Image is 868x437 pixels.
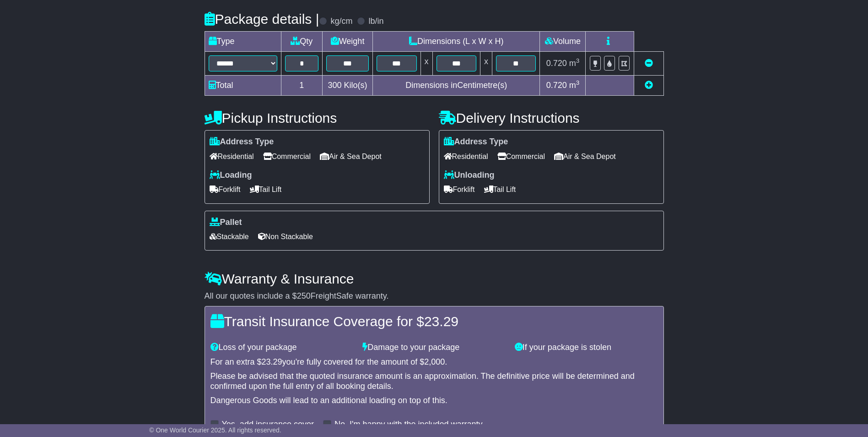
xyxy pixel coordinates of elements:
span: Residential [210,149,254,164]
span: Commercial [497,149,545,164]
span: Non Stackable [258,229,313,244]
td: 1 [281,76,323,96]
span: Tail Lift [250,182,282,197]
sup: 3 [576,57,580,64]
label: Yes, add insurance cover [222,420,314,430]
td: Kilo(s) [323,76,373,96]
span: 0.720 [546,59,567,68]
div: Damage to your package [358,343,510,353]
span: 250 [297,291,311,300]
h4: Delivery Instructions [439,110,664,126]
td: Dimensions (L x W x H) [373,32,540,52]
td: Qty [281,32,323,52]
span: Air & Sea Depot [554,149,616,164]
td: x [480,52,492,76]
label: No, I'm happy with the included warranty [334,420,483,430]
span: © One World Courier 2025. All rights reserved. [149,426,281,434]
span: 23.29 [262,357,282,366]
h4: Warranty & Insurance [205,271,664,286]
div: Loss of your package [206,343,358,353]
td: Total [205,76,281,96]
label: Unloading [444,170,495,180]
label: lb/in [368,16,383,27]
span: Tail Lift [484,182,516,197]
span: Forklift [444,182,475,197]
div: If your package is stolen [510,343,663,353]
span: m [569,81,580,90]
td: Dimensions in Centimetre(s) [373,76,540,96]
a: Remove this item [645,59,653,68]
sup: 3 [576,79,580,86]
h4: Pickup Instructions [205,110,430,126]
label: Pallet [210,218,242,228]
span: m [569,59,580,68]
label: Loading [210,170,252,180]
h4: Transit Insurance Coverage for $ [210,314,658,329]
span: Residential [444,149,488,164]
label: kg/cm [330,16,352,27]
td: Type [205,32,281,52]
span: 0.720 [546,81,567,90]
span: Commercial [263,149,311,164]
td: Volume [540,32,586,52]
span: Stackable [210,229,249,244]
div: Please be advised that the quoted insurance amount is an approximation. The definitive price will... [210,371,658,391]
div: All our quotes include a $ FreightSafe warranty. [205,291,664,301]
div: For an extra $ you're fully covered for the amount of $ . [210,357,658,367]
label: Address Type [210,137,274,147]
a: Add new item [645,81,653,90]
label: Address Type [444,137,508,147]
td: x [421,52,432,76]
span: 23.29 [424,314,458,329]
span: 300 [328,81,342,90]
div: Dangerous Goods will lead to an additional loading on top of this. [210,396,658,406]
span: Forklift [210,182,241,197]
span: 2,000 [424,357,445,366]
td: Weight [323,32,373,52]
h4: Package details | [205,11,319,27]
span: Air & Sea Depot [320,149,382,164]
